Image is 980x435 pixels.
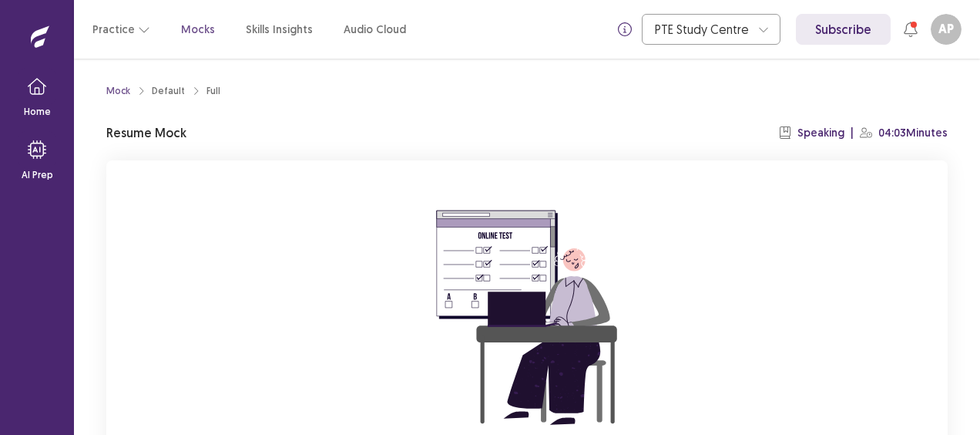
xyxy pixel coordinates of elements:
[22,168,53,182] p: AI Prep
[797,125,844,141] p: Speaking
[152,84,185,98] div: Default
[92,15,150,43] button: Practice
[344,22,406,38] a: Audio Cloud
[655,15,750,44] div: PTE Study Centre
[796,14,891,45] a: Subscribe
[206,84,220,98] div: Full
[106,84,220,98] nav: breadcrumb
[851,125,854,141] p: |
[181,22,215,38] a: Mocks
[878,125,948,141] p: 04:03 Minutes
[106,123,186,142] p: Resume Mock
[611,15,639,43] button: info
[106,84,130,98] a: Mock
[246,22,313,38] a: Skills Insights
[931,14,962,45] button: AP
[24,105,51,119] p: Home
